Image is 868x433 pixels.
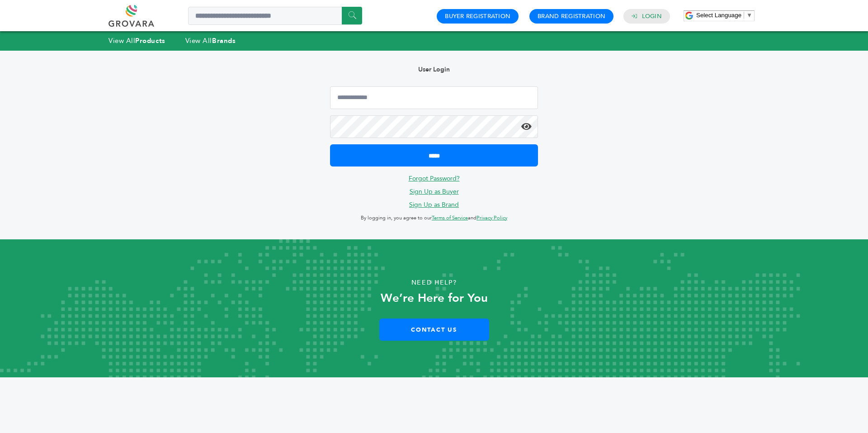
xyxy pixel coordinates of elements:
[642,12,662,20] a: Login
[330,115,538,138] input: Password
[330,86,538,109] input: Email Address
[330,213,538,224] p: By logging in, you agree to our and
[432,214,468,221] a: Terms of Service
[746,12,752,19] span: ▼
[696,12,752,19] a: Select Language​
[538,12,605,20] a: Brand Registration
[212,36,236,45] strong: Brands
[185,36,236,45] a: View AllBrands
[476,214,507,221] a: Privacy Policy
[108,36,165,45] a: View AllProducts
[135,36,165,45] strong: Products
[379,319,489,341] a: Contact Us
[445,12,510,20] a: Buyer Registration
[381,290,488,306] strong: We’re Here for You
[696,12,741,19] span: Select Language
[188,7,362,25] input: Search a product or brand...
[409,174,460,183] a: Forgot Password?
[410,187,459,196] a: Sign Up as Buyer
[43,276,825,290] p: Need Help?
[409,200,459,209] a: Sign Up as Brand
[418,65,450,74] b: User Login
